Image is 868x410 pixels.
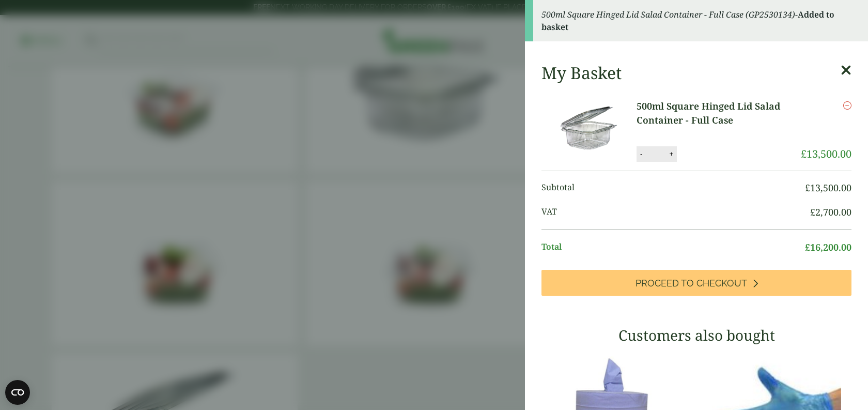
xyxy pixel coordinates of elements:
h3: Customers also bought [541,327,851,344]
span: VAT [541,205,810,219]
bdi: 13,500.00 [801,147,851,161]
bdi: 16,200.00 [805,241,851,253]
span: £ [805,241,810,253]
a: 500ml Square Hinged Lid Salad Container - Full Case [637,99,801,127]
button: Open CMP widget [5,380,30,405]
button: + [666,149,676,158]
a: Remove this item [843,99,851,112]
img: 500ml Square Hinged Lid Salad Container-Full Case of-0 [544,99,637,161]
span: Total [541,240,805,254]
em: 500ml Square Hinged Lid Salad Container - Full Case (GP2530134) [541,9,795,20]
button: - [637,149,645,158]
span: £ [805,181,810,194]
a: Proceed to Checkout [541,270,851,296]
h2: My Basket [541,63,622,83]
bdi: 2,700.00 [810,206,851,218]
bdi: 13,500.00 [805,181,851,194]
span: £ [801,147,807,161]
span: Proceed to Checkout [636,278,747,289]
span: £ [810,206,815,218]
span: Subtotal [541,181,805,195]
